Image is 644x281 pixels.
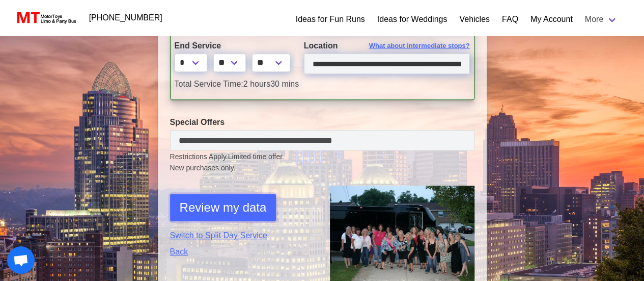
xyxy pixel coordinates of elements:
[296,13,365,25] a: Ideas for Fun Runs
[170,116,474,129] label: Special Offers
[170,152,474,173] small: Restrictions Apply.
[170,246,315,258] a: Back
[270,80,299,88] span: 30 mins
[530,13,573,25] a: My Account
[83,8,169,28] a: [PHONE_NUMBER]
[14,11,77,25] img: MotorToys Logo
[7,246,35,274] a: Open chat
[170,229,315,242] a: Switch to Split Day Service
[377,13,447,25] a: Ideas for Weddings
[170,163,474,173] span: New purchases only.
[170,194,276,221] button: Review my data
[304,41,338,50] span: Location
[175,80,243,88] span: Total Service Time:
[502,13,518,25] a: FAQ
[579,9,624,30] a: More
[180,198,267,217] span: Review my data
[167,78,478,90] div: 2 hours
[228,151,284,162] span: Limited time offer.
[369,41,470,51] span: What about intermediate stops?
[175,40,289,52] label: End Service
[459,13,490,25] a: Vehicles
